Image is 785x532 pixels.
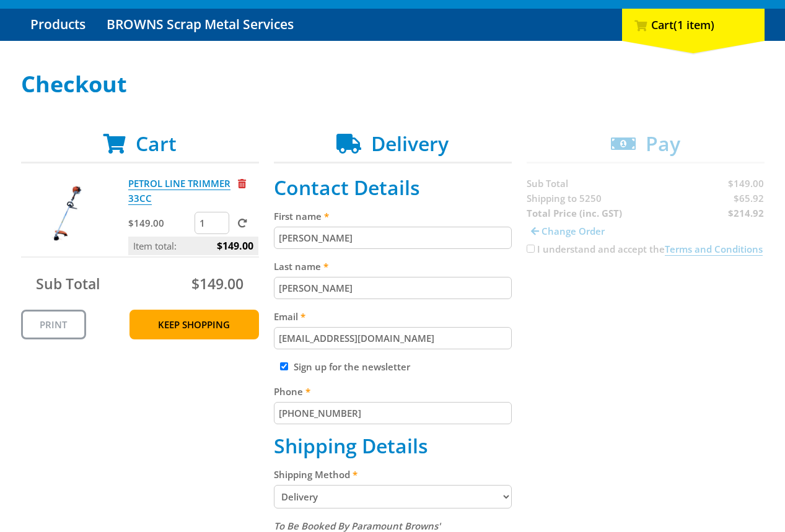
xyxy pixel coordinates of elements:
input: Please enter your email address. [274,327,512,349]
div: Cart [622,9,765,41]
em: To Be Booked By Paramount Browns' [274,520,441,532]
a: Keep Shopping [129,310,259,339]
span: (1 item) [673,17,714,32]
h2: Contact Details [274,176,512,199]
p: Item total: [128,237,258,255]
a: Print [21,310,86,339]
label: Email [274,309,512,324]
span: Delivery [371,130,449,157]
label: Phone [274,384,512,399]
h2: Shipping Details [274,434,512,458]
label: Last name [274,259,512,274]
input: Please enter your telephone number. [274,402,512,424]
a: PETROL LINE TRIMMER 33CC [128,177,230,205]
a: Remove from cart [238,177,246,190]
label: Shipping Method [274,467,512,482]
p: $149.00 [128,216,192,230]
input: Please enter your last name. [274,277,512,299]
span: $149.00 [217,237,253,255]
a: Go to the BROWNS Scrap Metal Services page [97,9,303,41]
span: Cart [136,130,177,157]
h1: Checkout [21,72,765,97]
select: Please select a shipping method. [274,485,512,508]
label: Sign up for the newsletter [294,360,410,373]
input: Please enter your first name. [274,227,512,249]
img: PETROL LINE TRIMMER 33CC [31,176,105,250]
a: Go to the Products page [21,9,95,41]
label: First name [274,209,512,224]
span: $149.00 [191,274,243,294]
span: Sub Total [36,274,100,294]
